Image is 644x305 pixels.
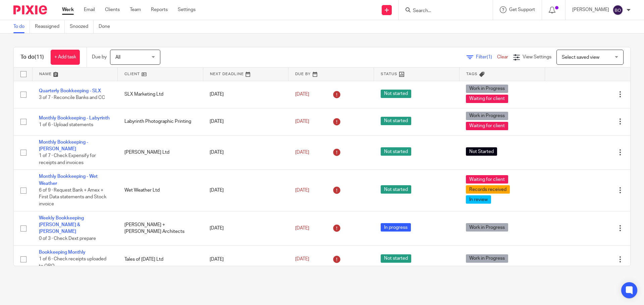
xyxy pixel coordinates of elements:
span: Waiting for client [466,175,508,184]
a: Bookkeeping Monthly [39,250,86,255]
a: + Add task [51,50,80,65]
a: To do [13,20,30,33]
span: Not started [381,117,411,125]
a: Clear [497,55,508,59]
span: [DATE] [295,226,309,231]
span: Not started [381,254,411,263]
td: [DATE] [203,135,288,170]
span: Tags [466,72,478,76]
a: Email [84,6,95,13]
span: Work in Progress [466,223,508,232]
span: Waiting for client [466,122,508,130]
span: Get Support [509,7,535,12]
span: Work in Progress [466,112,508,120]
a: Reports [151,6,168,13]
span: [DATE] [295,92,309,97]
a: Work [62,6,74,13]
span: Select saved view [562,55,599,60]
p: [PERSON_NAME] [572,6,609,13]
span: (1) [487,55,492,59]
span: Not started [381,185,411,194]
a: Quarterly Bookkeeping - SLX [39,89,101,93]
span: (11) [35,54,44,60]
img: svg%3E [612,5,623,15]
span: Not started [381,147,411,156]
span: Filter [476,55,497,59]
input: Search [412,8,473,14]
span: 0 of 3 · Check Dext prepare [39,236,96,241]
span: [DATE] [295,188,309,193]
a: Monthly Bookkeeping - Labyrinth [39,116,110,120]
span: 6 of 9 · Request Bank + Amex + First Data statements and Stock invoice [39,188,106,206]
span: 1 of 6 · Upload statements [39,123,93,128]
p: Due by [92,54,107,60]
span: In review [466,195,491,204]
a: Team [130,6,141,13]
span: Records received [466,185,510,194]
td: Tales of [DATE] Ltd [118,246,203,273]
td: Wet Weather Ltd [118,170,203,211]
td: [DATE] [203,81,288,108]
td: [PERSON_NAME] + [PERSON_NAME] Architects [118,211,203,246]
td: SLX Marketing Ltd [118,81,203,108]
td: [PERSON_NAME] Ltd [118,135,203,170]
a: Snoozed [70,20,94,33]
span: View Settings [523,55,551,59]
a: Weekly Bookkeeping [PERSON_NAME] & [PERSON_NAME] [39,216,84,234]
a: Monthly Bookkeeping - Wet Weather [39,174,98,186]
td: [DATE] [203,246,288,273]
a: Settings [178,6,196,13]
span: Not Started [466,147,497,156]
span: 1 of 6 · Check receipts uploaded to QBO [39,257,106,269]
span: In progress [381,223,411,232]
span: [DATE] [295,150,309,155]
span: All [115,55,120,60]
span: Work in Progress [466,254,508,263]
span: 3 of 7 · Reconcile Banks and CC [39,96,105,100]
span: Waiting for client [466,95,508,103]
td: [DATE] [203,170,288,211]
a: Clients [105,6,120,13]
h1: To do [20,54,44,61]
span: Not started [381,90,411,98]
td: Labyrinth Photographic Printing [118,108,203,135]
span: [DATE] [295,119,309,124]
span: Work in Progress [466,85,508,93]
a: Monthly Bookkeeping - [PERSON_NAME] [39,140,88,151]
a: Done [99,20,115,33]
span: [DATE] [295,257,309,262]
img: Pixie [13,5,47,14]
td: [DATE] [203,108,288,135]
span: 1 of 7 · Check Expensify for receipts and invoices [39,153,96,165]
td: [DATE] [203,211,288,246]
a: Reassigned [35,20,65,33]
